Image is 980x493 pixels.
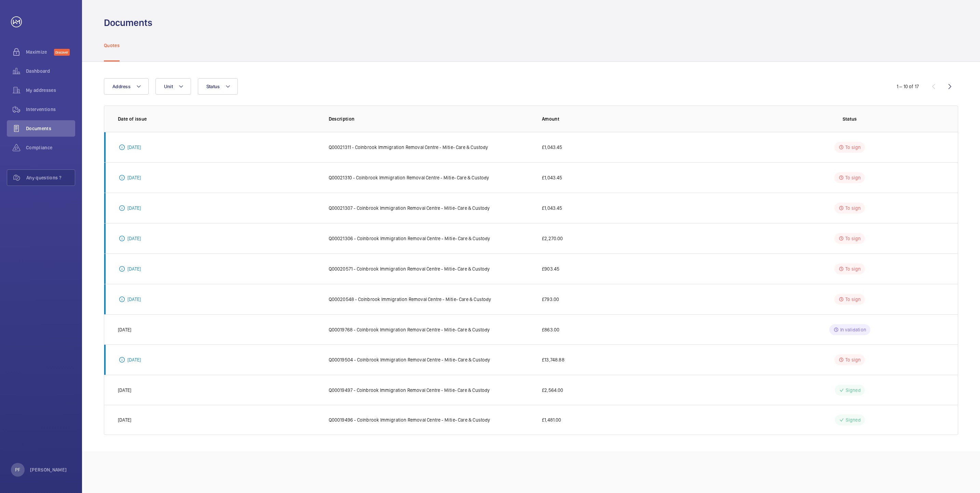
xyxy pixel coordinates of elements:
p: [DATE] [127,356,141,363]
h1: Documents [104,16,152,29]
p: [DATE] [127,265,141,272]
p: £903.45 [542,265,559,272]
p: Q00019497 - Colnbrook Immigration Removal Centre - Mitie- Care & Custody [329,387,490,394]
span: Documents [26,125,75,132]
p: To sign [845,265,861,272]
p: Signed [846,416,861,423]
p: £2,564.00 [542,387,563,394]
p: Description [329,115,531,122]
p: £13,748.88 [542,356,564,363]
p: Q00021310 - Colnbrook Immigration Removal Centre - Mitie- Care & Custody [329,174,489,181]
p: £1,043.45 [542,144,562,151]
p: Signed [846,387,861,394]
p: £1,043.45 [542,205,562,211]
p: To sign [845,235,861,242]
p: Q00020571 - Colnbrook Immigration Removal Centre - Mitie- Care & Custody [329,265,490,272]
p: [DATE] [118,326,131,333]
p: Q00021311 - Colnbrook Immigration Removal Centre - Mitie- Care & Custody [329,144,488,151]
p: Q00019768 - Colnbrook Immigration Removal Centre - Mitie- Care & Custody [329,326,490,333]
p: [DATE] [127,296,141,303]
p: Amount [542,115,745,122]
span: My addresses [26,87,75,94]
p: [DATE] [127,235,141,242]
p: £1,043.45 [542,174,562,181]
p: To sign [845,356,861,363]
span: Compliance [26,144,75,151]
span: Discover [54,49,70,56]
p: Q00019496 - Colnbrook Immigration Removal Centre - Mitie- Care & Custody [329,416,490,423]
span: Unit [164,84,173,89]
p: To sign [845,174,861,181]
button: Status [198,78,238,95]
span: Dashboard [26,68,75,74]
p: [DATE] [118,387,131,394]
p: To sign [845,296,861,303]
span: Interventions [26,106,75,113]
p: [PERSON_NAME] [30,466,67,473]
span: Maximize [26,49,54,55]
p: Q00020548 - Colnbrook Immigration Removal Centre - Mitie- Care & Custody [329,296,491,303]
span: Any questions ? [26,174,75,181]
button: Address [104,78,149,95]
p: PF [15,466,20,473]
p: £793.00 [542,296,559,303]
p: Quotes [104,42,120,49]
p: [DATE] [127,174,141,181]
div: 1 – 10 of 17 [897,83,919,90]
p: Q00021307 - Colnbrook Immigration Removal Centre - Mitie- Care & Custody [329,205,490,211]
p: Date of issue [118,115,318,122]
p: Q00019504 - Colnbrook Immigration Removal Centre - Mitie- Care & Custody [329,356,490,363]
p: £1,481.00 [542,416,561,423]
p: Status [756,115,944,122]
p: Q00021306 - Colnbrook Immigration Removal Centre - Mitie- Care & Custody [329,235,490,242]
p: [DATE] [118,416,131,423]
p: To sign [845,144,861,151]
p: In validation [840,326,866,333]
p: To sign [845,205,861,211]
span: Status [206,84,220,89]
p: £863.00 [542,326,559,333]
p: [DATE] [127,205,141,211]
span: Address [112,84,131,89]
p: £2,270.00 [542,235,563,242]
button: Unit [155,78,191,95]
p: [DATE] [127,144,141,151]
